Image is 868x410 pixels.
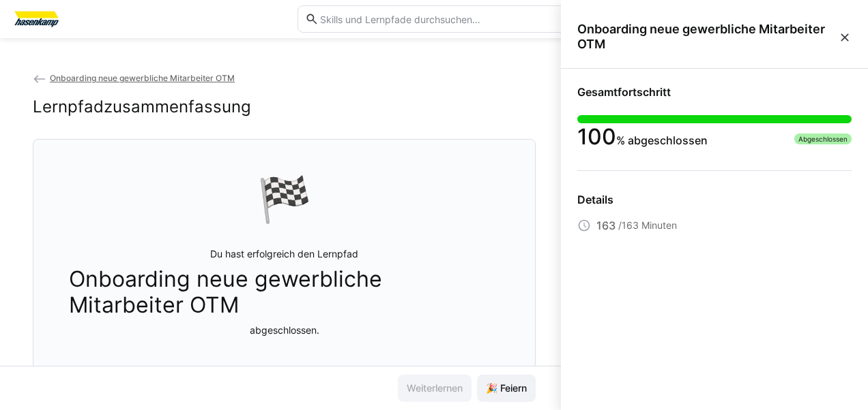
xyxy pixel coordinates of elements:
[794,133,852,144] div: Abgeschlossen
[618,219,677,232] span: /163 Minuten
[577,22,838,52] span: Onboarding neue gewerbliche Mitarbeiter OTM
[577,123,616,150] span: 100
[69,247,500,337] p: Du hast erfolgreich den Lernpfad abgeschlossen.
[577,85,852,99] div: Gesamtfortschritt
[477,375,536,402] button: 🎉 Feiern
[577,129,708,148] div: % abgeschlossen
[398,375,472,402] button: Weiterlernen
[319,13,563,25] input: Skills und Lernpfade durchsuchen…
[33,73,235,83] a: Onboarding neue gewerbliche Mitarbeiter OTM
[69,266,500,318] span: Onboarding neue gewerbliche Mitarbeiter OTM
[577,193,852,206] div: Details
[484,381,529,395] span: 🎉 Feiern
[405,381,465,395] span: Weiterlernen
[596,217,616,234] span: 163
[50,73,235,83] span: Onboarding neue gewerbliche Mitarbeiter OTM
[257,172,312,225] div: 🏁
[33,97,251,117] h2: Lernpfadzusammenfassung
